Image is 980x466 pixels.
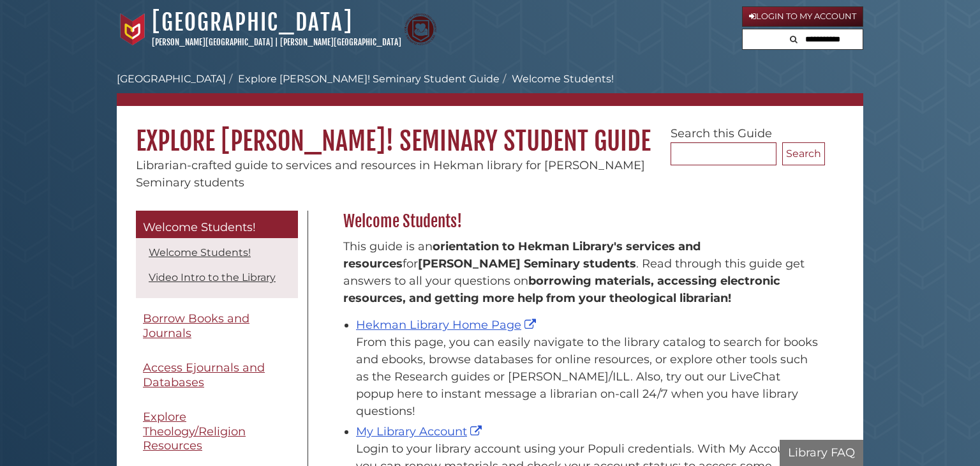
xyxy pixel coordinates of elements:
[405,13,436,45] img: Calvin Theological Seminary
[275,37,278,47] span: |
[343,274,780,305] b: borrowing materials, accessing electronic resources, and getting more help from your theological ...
[143,361,265,389] span: Access Ejournals and Databases
[143,312,249,340] span: Borrow Books and Journals
[742,6,863,27] a: Login to My Account
[782,142,825,165] button: Search
[143,220,256,234] span: Welcome Students!
[117,71,863,106] nav: breadcrumb
[356,318,539,332] a: Hekman Library Home Page
[337,211,825,232] h2: Welcome Students!
[136,354,298,396] a: Access Ejournals and Databases
[149,271,276,283] a: Video Intro to the Library
[280,37,401,47] a: [PERSON_NAME][GEOGRAPHIC_DATA]
[152,8,353,36] a: [GEOGRAPHIC_DATA]
[343,239,805,305] span: This guide is an for . Read through this guide get answers to all your questions on
[780,440,863,466] button: Library FAQ
[343,239,701,271] strong: orientation to Hekman Library's services and resources
[143,410,246,453] span: Explore Theology/Religion Resources
[356,425,485,439] a: My Library Account
[149,246,251,259] a: Welcome Students!
[136,304,298,347] a: Borrow Books and Journals
[136,158,645,190] span: Librarian-crafted guide to services and resources in Hekman library for [PERSON_NAME] Seminary st...
[238,73,500,85] a: Explore [PERSON_NAME]! Seminary Student Guide
[117,73,226,85] a: [GEOGRAPHIC_DATA]
[356,334,819,420] div: From this page, you can easily navigate to the library catalog to search for books and ebooks, br...
[418,257,636,271] strong: [PERSON_NAME] Seminary students
[786,29,801,47] button: Search
[136,211,298,239] a: Welcome Students!
[136,403,298,460] a: Explore Theology/Religion Resources
[152,37,273,47] a: [PERSON_NAME][GEOGRAPHIC_DATA]
[117,106,863,157] h1: Explore [PERSON_NAME]! Seminary Student Guide
[117,13,149,45] img: Calvin University
[500,71,614,87] li: Welcome Students!
[790,35,798,43] i: Search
